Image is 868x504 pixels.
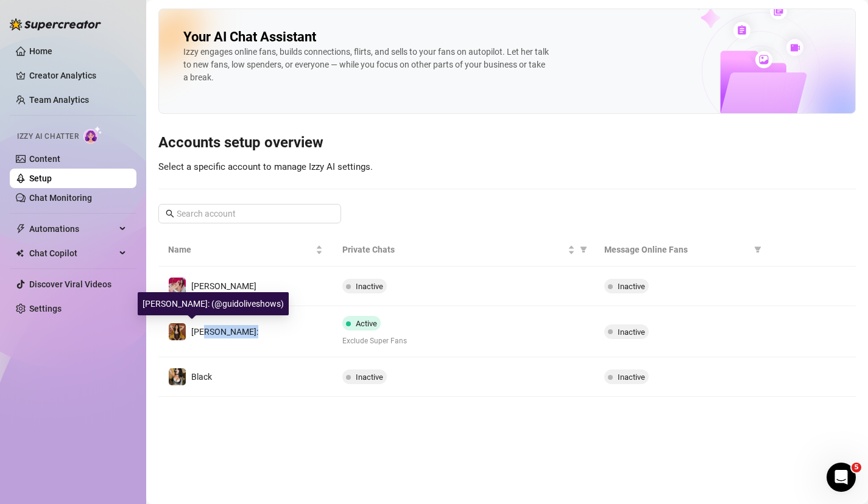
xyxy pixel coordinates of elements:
[191,327,258,337] span: [PERSON_NAME]:
[169,323,186,340] img: Guido:
[29,279,111,289] a: Discover Viral Videos
[29,243,116,263] span: Chat Copilot
[158,233,333,267] th: Name
[342,335,584,347] span: Exclude Super Fans
[356,373,383,382] span: Inactive
[191,281,256,291] span: [PERSON_NAME]
[191,372,212,382] span: Black
[618,373,645,382] span: Inactive
[169,368,186,385] img: Black
[827,463,856,492] iframe: Intercom live chat
[29,46,52,56] a: Home
[604,243,749,256] span: Message Online Fans
[356,319,377,328] span: Active
[580,246,587,253] span: filter
[166,209,174,218] span: search
[158,161,373,172] span: Select a specific account to manage Izzy AI settings.
[29,154,60,164] a: Content
[10,18,101,30] img: logo-BBDzfeDw.svg
[16,224,26,234] span: thunderbolt
[356,282,383,291] span: Inactive
[17,131,79,142] span: Izzy AI Chatter
[342,243,565,256] span: Private Chats
[29,219,116,239] span: Automations
[577,240,590,259] span: filter
[29,173,52,183] a: Setup
[169,278,186,295] img: Guido
[29,193,92,203] a: Chat Monitoring
[183,29,316,46] h2: Your AI Chat Assistant
[29,95,89,105] a: Team Analytics
[83,126,102,144] img: AI Chatter
[183,46,549,84] div: Izzy engages online fans, builds connections, flirts, and sells to your fans on autopilot. Let he...
[752,240,764,259] span: filter
[158,133,856,153] h3: Accounts setup overview
[29,304,62,313] a: Settings
[618,282,645,291] span: Inactive
[618,327,645,337] span: Inactive
[754,246,761,253] span: filter
[333,233,594,267] th: Private Chats
[177,207,324,220] input: Search account
[852,463,861,472] span: 5
[29,66,127,85] a: Creator Analytics
[16,249,24,257] img: Chat Copilot
[168,243,313,256] span: Name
